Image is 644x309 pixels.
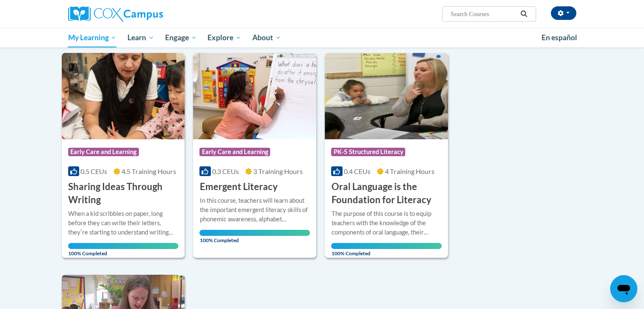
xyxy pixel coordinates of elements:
[212,167,239,175] span: 0.3 CEUs
[536,29,583,47] a: En español
[542,33,577,42] span: En español
[62,53,185,258] a: Course LogoEarly Care and Learning0.5 CEUs4.5 Training Hours Sharing Ideas Through WritingWhen a ...
[127,33,154,43] span: Learn
[68,243,179,249] div: Your progress
[325,53,448,139] img: Course Logo
[63,28,122,47] a: My Learning
[68,243,179,257] span: 100% Completed
[193,53,316,139] img: Course Logo
[207,33,241,43] span: Explore
[199,196,310,224] div: In this course, teachers will learn about the important emergent literacy skills of phonemic awar...
[610,275,637,302] iframe: Button to launch messaging window
[122,28,160,47] a: Learn
[253,167,303,175] span: 3 Training Hours
[68,6,229,22] a: Cox Campus
[199,180,277,193] h3: Emergent Literacy
[247,28,287,47] a: About
[68,180,179,207] h3: Sharing Ideas Through Writing
[385,167,434,175] span: 4 Training Hours
[160,28,202,47] a: Engage
[331,180,442,207] h3: Oral Language is the Foundation for Literacy
[331,209,442,237] div: The purpose of this course is to equip teachers with the knowledge of the components of oral lang...
[331,148,405,156] span: PK-5 Structured Literacy
[62,53,185,139] img: Course Logo
[252,33,281,43] span: About
[199,230,310,243] span: 100% Completed
[331,243,442,249] div: Your progress
[517,9,530,19] button: Search
[68,6,163,22] img: Cox Campus
[68,209,179,237] div: When a kid scribbles on paper, long before they can write their letters, theyʹre starting to unde...
[202,28,247,47] a: Explore
[199,230,310,236] div: Your progress
[68,148,139,156] span: Early Care and Learning
[331,243,442,257] span: 100% Completed
[68,33,116,43] span: My Learning
[450,9,517,19] input: Search Courses
[55,28,589,47] div: Main menu
[344,167,370,175] span: 0.4 CEUs
[199,148,270,156] span: Early Care and Learning
[193,53,316,258] a: Course LogoEarly Care and Learning0.3 CEUs3 Training Hours Emergent LiteracyIn this course, teach...
[80,167,107,175] span: 0.5 CEUs
[325,53,448,258] a: Course LogoPK-5 Structured Literacy0.4 CEUs4 Training Hours Oral Language is the Foundation for L...
[122,167,176,175] span: 4.5 Training Hours
[551,6,576,20] button: Account Settings
[165,33,197,43] span: Engage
